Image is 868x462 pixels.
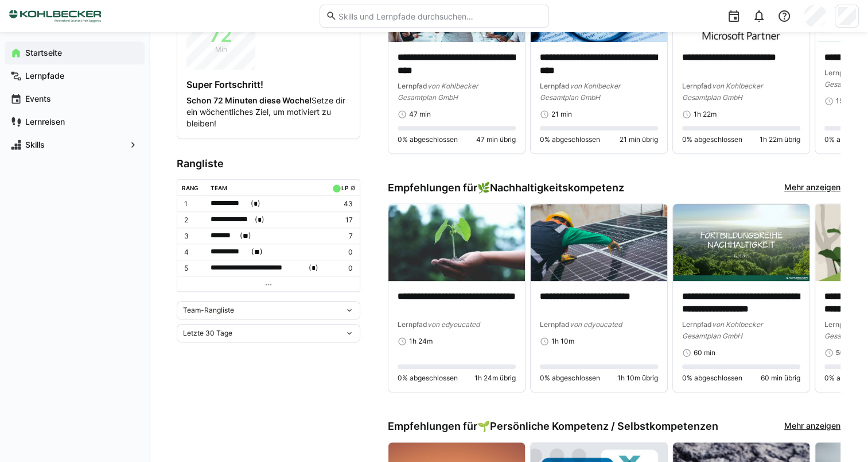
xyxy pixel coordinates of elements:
[673,204,809,281] img: image
[398,374,458,383] span: 0% abgeschlossen
[682,135,742,144] span: 0% abgeschlossen
[251,246,263,258] span: ( )
[409,337,433,346] span: 1h 24m
[427,320,480,329] span: von edyoucated
[540,135,600,144] span: 0% abgeschlossen
[186,79,351,90] h4: Super Fortschritt!
[474,374,516,383] span: 1h 24m übrig
[784,420,840,433] a: Mehr anzeigen
[184,232,201,241] p: 3
[184,264,201,273] p: 5
[183,329,232,338] span: Letzte 30 Tage
[540,82,570,90] span: Lernpfad
[824,68,854,77] span: Lernpfad
[694,348,715,357] span: 60 min
[540,82,620,102] span: von Kohlbecker Gesamtplan GmbH
[570,320,622,329] span: von edyoucated
[240,230,251,242] span: ( )
[398,82,427,90] span: Lernpfad
[836,348,858,357] span: 50 min
[836,97,857,106] span: 15 min
[761,374,800,383] span: 60 min übrig
[184,215,201,225] p: 2
[682,320,712,329] span: Lernpfad
[540,320,570,329] span: Lernpfad
[682,320,762,340] span: von Kohlbecker Gesamtplan GmbH
[330,215,353,225] p: 17
[760,135,800,144] span: 1h 22m übrig
[551,337,574,346] span: 1h 10m
[211,184,227,191] div: Team
[251,198,260,210] span: ( )
[184,199,201,209] p: 1
[337,11,542,21] input: Skills und Lernpfade durchsuchen…
[540,374,600,383] span: 0% abgeschlossen
[309,262,318,274] span: ( )
[330,248,353,257] p: 0
[617,374,658,383] span: 1h 10m übrig
[531,204,667,281] img: image
[177,157,360,170] h3: Rangliste
[182,184,198,191] div: Rang
[388,420,718,433] h3: Empfehlungen für
[330,264,353,273] p: 0
[350,182,355,192] a: ø
[476,135,516,144] span: 47 min übrig
[477,182,624,194] div: 🌿
[186,95,351,129] p: Setze dir ein wöchentliches Ziel, um motiviert zu bleiben!
[183,306,234,315] span: Team-Rangliste
[620,135,658,144] span: 21 min übrig
[388,182,624,194] h3: Empfehlungen für
[341,184,348,191] div: LP
[490,182,624,194] span: Nachhaltigkeitskompetenz
[784,182,840,194] a: Mehr anzeigen
[398,320,427,329] span: Lernpfad
[477,420,718,433] div: 🌱
[490,420,718,433] span: Persönliche Kompetenz / Selbstkompetenzen
[330,199,353,209] p: 43
[398,135,458,144] span: 0% abgeschlossen
[186,95,312,105] strong: Schon 72 Minuten diese Woche!
[330,232,353,241] p: 7
[694,110,717,119] span: 1h 22m
[255,214,264,226] span: ( )
[184,248,201,257] p: 4
[682,82,712,90] span: Lernpfad
[682,374,742,383] span: 0% abgeschlossen
[388,204,525,281] img: image
[409,110,431,119] span: 47 min
[682,82,762,102] span: von Kohlbecker Gesamtplan GmbH
[398,82,478,102] span: von Kohlbecker Gesamtplan GmbH
[551,110,572,119] span: 21 min
[824,320,854,329] span: Lernpfad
